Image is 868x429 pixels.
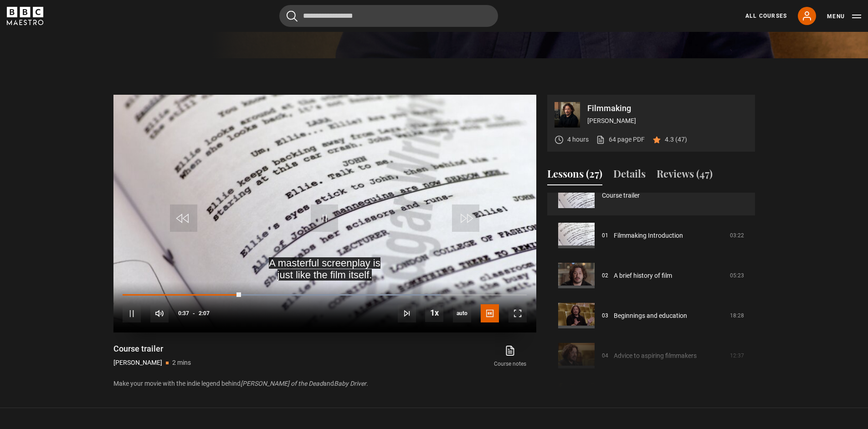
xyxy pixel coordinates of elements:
[596,135,645,144] a: 64 page PDF
[508,304,527,322] button: Fullscreen
[453,304,471,322] span: auto
[334,380,366,387] i: Baby Driver
[587,104,748,112] p: Filmmaking
[614,311,687,321] a: Beginnings and education
[657,166,713,185] button: Reviews (47)
[481,304,499,322] button: Captions
[587,116,748,126] p: [PERSON_NAME]
[113,379,536,388] p: Make your movie with the indie legend behind and .
[287,10,298,22] button: Submit the search query
[7,7,43,25] svg: BBC Maestro
[425,304,443,322] button: Playback Rate
[113,343,191,354] h1: Course trailer
[193,310,195,317] span: -
[113,95,536,332] video-js: Video Player
[567,135,589,144] p: 4 hours
[150,304,169,322] button: Mute
[665,135,687,144] p: 4.3 (47)
[547,166,602,185] button: Lessons (27)
[745,12,787,20] a: All Courses
[178,305,189,322] span: 0:37
[614,231,683,240] a: Filmmaking Introduction
[614,271,672,281] a: A brief history of film
[613,166,646,185] button: Details
[602,191,640,200] a: Course trailer
[279,5,498,27] input: Search
[172,358,191,368] p: 2 mins
[398,304,416,322] button: Next Lesson
[199,305,210,322] span: 2:07
[484,343,536,370] a: Course notes
[123,294,526,296] div: Progress Bar
[241,380,323,387] i: [PERSON_NAME] of the Dead
[113,358,162,368] p: [PERSON_NAME]
[827,12,861,21] button: Toggle navigation
[123,304,141,322] button: Pause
